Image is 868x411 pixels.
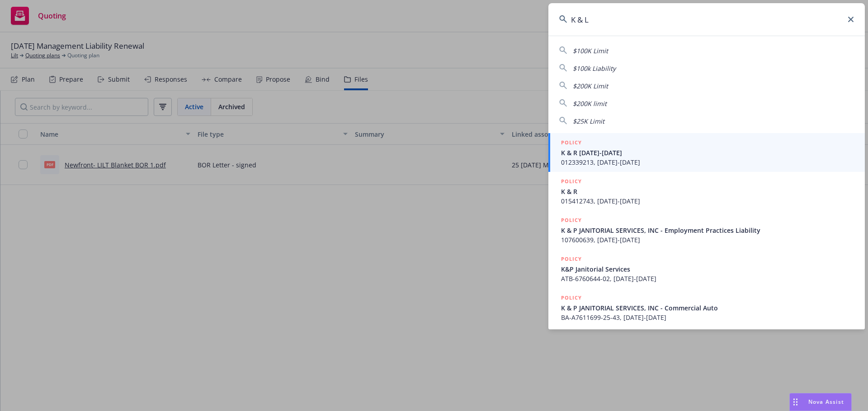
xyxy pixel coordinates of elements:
[561,148,854,157] span: K & R [DATE]-[DATE]
[548,172,865,211] a: POLICYK & R015412743, [DATE]-[DATE]
[573,46,608,55] span: $100K Limit
[573,82,608,90] span: $200K Limit
[561,216,582,225] h5: POLICY
[561,157,854,167] span: 012339213, [DATE]-[DATE]
[561,138,582,147] h5: POLICY
[561,264,854,274] span: K&P Janitorial Services
[573,117,604,125] span: $25K Limit
[789,393,852,411] button: Nova Assist
[561,177,582,186] h5: POLICY
[561,254,582,263] h5: POLICY
[808,398,844,406] span: Nova Assist
[548,211,865,249] a: POLICYK & P JANITORIAL SERVICES, INC - Employment Practices Liability107600639, [DATE]-[DATE]
[561,313,854,322] span: BA-A7611699-25-43, [DATE]-[DATE]
[573,99,607,108] span: $200K limit
[790,393,801,411] div: Drag to move
[573,64,616,73] span: $100k Liability
[548,3,865,36] input: Search...
[561,235,854,245] span: 107600639, [DATE]-[DATE]
[561,196,854,206] span: 015412743, [DATE]-[DATE]
[561,293,582,302] h5: POLICY
[561,226,854,235] span: K & P JANITORIAL SERVICES, INC - Employment Practices Liability
[561,187,854,196] span: K & R
[561,274,854,283] span: ATB-6760644-02, [DATE]-[DATE]
[548,288,865,327] a: POLICYK & P JANITORIAL SERVICES, INC - Commercial AutoBA-A7611699-25-43, [DATE]-[DATE]
[548,133,865,172] a: POLICYK & R [DATE]-[DATE]012339213, [DATE]-[DATE]
[561,303,854,313] span: K & P JANITORIAL SERVICES, INC - Commercial Auto
[548,249,865,288] a: POLICYK&P Janitorial ServicesATB-6760644-02, [DATE]-[DATE]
